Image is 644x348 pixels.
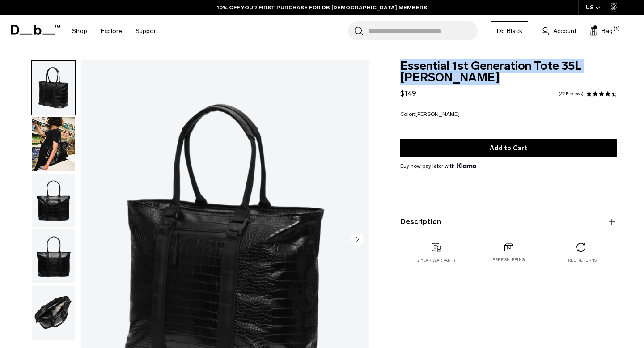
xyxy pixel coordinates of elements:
[565,257,597,263] p: Free returns
[400,60,617,84] span: Essential 1st Generation Tote 35L [PERSON_NAME]
[400,162,476,170] span: Buy now pay later with
[31,229,76,284] button: Essential 1st Generation Tote 35L C. Anderson
[32,229,75,283] img: Essential 1st Generation Tote 35L C. Anderson
[417,257,456,263] p: 2 year warranty
[492,257,525,263] p: Free shipping
[590,25,613,36] button: Bag (1)
[602,26,613,36] span: Bag
[31,60,76,115] button: Essential 1st Generation Tote 35L C. Anderson
[614,25,620,33] span: (1)
[136,15,158,47] a: Support
[32,117,75,171] img: Essential 1st Generation Tote 35L C. Anderson
[457,163,476,168] img: {"height" => 20, "alt" => "Klarna"}
[491,21,528,40] a: Db Black
[31,117,76,171] button: Essential 1st Generation Tote 35L C. Anderson
[31,173,76,228] button: Essential 1st Generation Tote 35L C. Anderson
[65,15,165,47] nav: Main Navigation
[400,111,460,117] legend: Color:
[542,25,576,36] a: Account
[415,111,460,117] span: [PERSON_NAME]
[31,285,76,340] button: Essential 1st Generation Tote 35L C. Anderson
[217,4,427,12] a: 10% OFF YOUR FIRST PURCHASE FOR DB [DEMOGRAPHIC_DATA] MEMBERS
[32,174,75,227] img: Essential 1st Generation Tote 35L C. Anderson
[351,233,364,248] button: Next slide
[32,61,75,115] img: Essential 1st Generation Tote 35L C. Anderson
[101,15,122,47] a: Explore
[72,15,87,47] a: Shop
[400,139,617,157] button: Add to Cart
[32,286,75,340] img: Essential 1st Generation Tote 35L C. Anderson
[400,89,416,98] span: $149
[400,216,617,227] button: Description
[559,92,584,96] a: 22 reviews
[553,26,576,36] span: Account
